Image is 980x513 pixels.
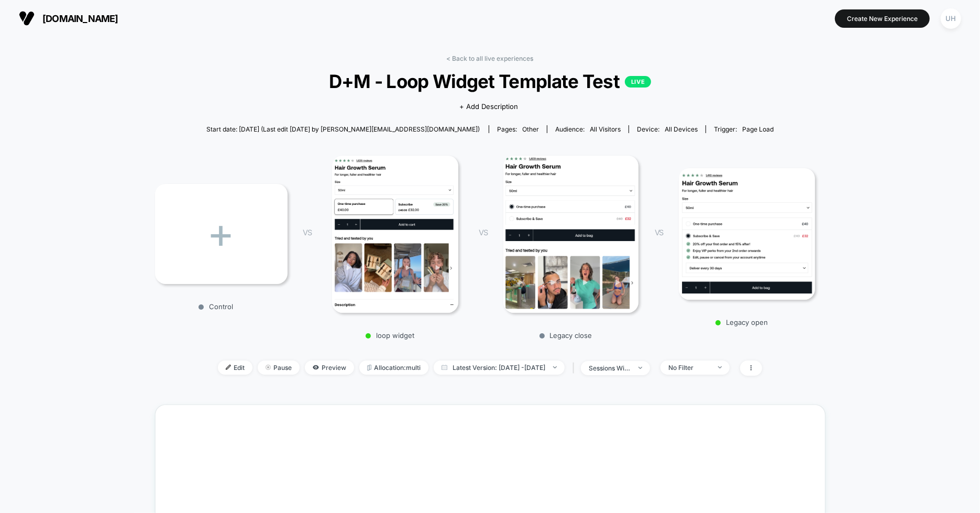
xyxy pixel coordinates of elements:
img: end [638,367,642,369]
img: rebalance [367,365,371,370]
img: loop widget main [332,156,458,313]
span: Pause [258,361,300,375]
div: No Filter [668,364,710,372]
img: end [266,365,271,370]
img: Legacy close main [503,156,638,313]
a: < Back to all live experiences [447,54,534,62]
img: Legacy open main [679,168,815,300]
button: Create New Experience [835,9,930,28]
span: Page Load [742,125,774,133]
div: UH [941,8,961,29]
span: VS [655,228,663,237]
span: other [522,125,539,133]
p: Legacy open [674,318,810,326]
div: sessions with impression [589,364,631,372]
span: | [570,361,581,376]
span: Edit [218,361,252,375]
span: Latest Version: [DATE] - [DATE] [434,361,565,375]
span: all devices [665,125,698,133]
img: calendar [442,365,447,370]
span: [DOMAIN_NAME] [42,13,118,24]
span: Start date: [DATE] (Last edit [DATE] by [PERSON_NAME][EMAIL_ADDRESS][DOMAIN_NAME]) [206,125,480,133]
span: VS [479,228,487,237]
p: Legacy close [498,331,634,340]
span: Preview [305,361,354,375]
div: Audience: [555,125,621,133]
div: Pages: [497,125,539,133]
p: loop widget [322,331,458,340]
img: end [718,366,722,368]
button: UH [938,8,964,29]
span: Device: [629,125,706,133]
img: edit [226,365,231,370]
img: Visually logo [19,10,35,26]
span: + Add Description [459,102,518,112]
div: Trigger: [714,125,774,133]
p: Control [150,302,282,311]
span: Allocation: multi [359,361,428,375]
p: LIVE [625,76,651,88]
span: VS [303,228,312,237]
span: All Visitors [590,125,621,133]
div: + [155,184,288,284]
img: end [553,366,557,368]
span: D+M - Loop Widget Template Test [189,70,792,92]
button: [DOMAIN_NAME] [16,10,122,27]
